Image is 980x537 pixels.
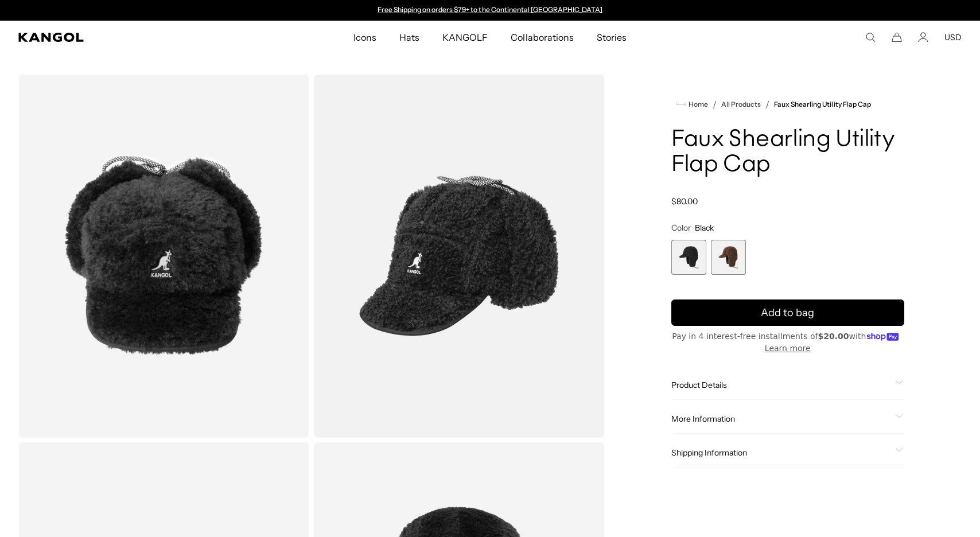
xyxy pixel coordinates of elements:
[431,21,499,54] a: KANGOLF
[708,98,717,111] li: /
[761,98,769,111] li: /
[671,127,905,178] h1: Faux Shearling Utility Flap Cap
[597,21,627,54] span: Stories
[892,32,902,42] button: Cart
[671,414,891,424] span: More Information
[671,223,691,233] span: Color
[918,32,928,42] a: Account
[671,196,698,207] span: $80.00
[695,223,714,233] span: Black
[865,32,876,42] summary: Search here
[442,21,488,54] span: KANGOLF
[18,33,234,42] a: Kangol
[353,21,376,54] span: Icons
[671,240,706,275] div: 1 of 2
[944,32,962,42] button: USD
[676,99,708,110] a: Home
[774,100,871,108] a: Faux Shearling Utility Flap Cap
[671,240,706,275] label: Black
[711,240,746,275] label: Brown
[671,98,905,111] nav: breadcrumbs
[585,21,638,54] a: Stories
[399,21,419,54] span: Hats
[511,21,573,54] span: Collaborations
[388,21,431,54] a: Hats
[372,6,608,15] div: 1 of 2
[372,6,608,15] div: Announcement
[378,5,603,14] a: Free Shipping on orders $79+ to the Continental [GEOGRAPHIC_DATA]
[314,75,605,438] img: color-black
[721,100,761,108] a: All Products
[671,299,905,326] button: Add to bag
[18,75,309,438] img: color-black
[671,380,891,390] span: Product Details
[372,6,608,15] slideshow-component: Announcement bar
[499,21,585,54] a: Collaborations
[761,305,814,321] span: Add to bag
[711,240,746,275] div: 2 of 2
[686,100,708,108] span: Home
[342,21,388,54] a: Icons
[671,447,891,458] span: Shipping Information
